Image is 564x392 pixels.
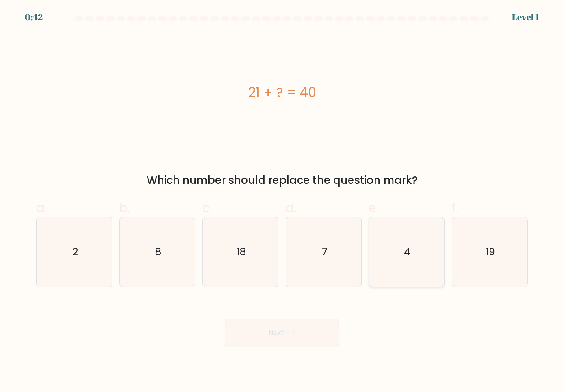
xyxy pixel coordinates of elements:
[237,244,246,259] text: 18
[25,11,43,24] div: 0:42
[512,11,539,24] div: Level 1
[202,199,212,217] span: c.
[155,244,161,259] text: 8
[72,244,78,259] text: 2
[486,244,495,259] text: 19
[452,199,458,217] span: f.
[41,172,523,188] div: Which number should replace the question mark?
[321,244,327,259] text: 7
[36,82,528,102] div: 21 + ? = 40
[286,199,296,217] span: d.
[225,319,339,347] button: Next
[36,199,47,217] span: a.
[404,244,411,259] text: 4
[119,199,130,217] span: b.
[369,199,378,217] span: e.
